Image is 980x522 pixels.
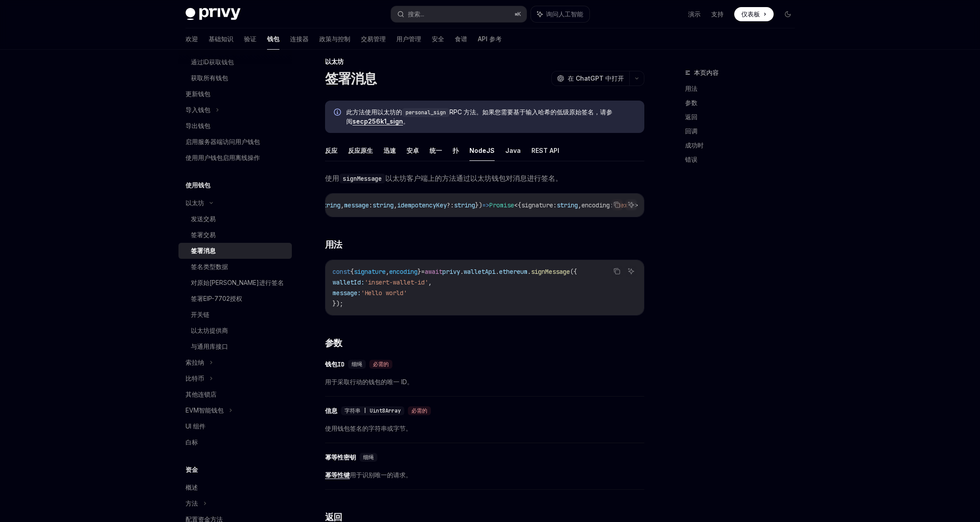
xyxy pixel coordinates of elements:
font: 。 [403,117,409,125]
font: 索拉纳 [186,358,204,366]
font: 签署消息 [191,247,216,254]
font: 使用 [325,174,339,183]
span: const [333,268,350,276]
font: 资金 [186,466,198,473]
font: 交易管理 [361,35,386,43]
button: 安卓 [407,140,419,161]
button: 反应 [325,140,337,161]
font: RPC 方法。如果您需要基于输入哈希的低级原始签名，请参阅 [346,108,612,125]
font: 反应 [325,147,337,154]
a: 安全 [432,28,444,50]
font: 此方法使用以太坊的 [346,108,402,116]
font: 欢迎 [186,35,198,43]
font: 与通用库接口 [191,343,228,350]
span: : [610,201,613,209]
font: 幂等性键 [325,471,350,479]
font: 使用钱包签名的字符串或字节。 [325,425,412,432]
span: < [514,201,518,209]
font: 白标 [186,438,198,446]
a: 用法 [685,82,802,96]
a: 启用服务器端访问用户钱包 [178,134,292,150]
span: signMessage [531,268,570,276]
a: 签署交易 [178,227,292,243]
button: 搜索...⌘K [391,6,527,22]
button: Java [505,140,521,161]
font: 仪表板 [741,10,760,18]
a: 交易管理 [361,28,386,50]
span: signature [354,268,386,276]
a: 开关链 [178,307,292,323]
span: , [341,201,344,209]
span: 'Hello world' [361,289,407,297]
font: 使用用户钱包启用离线操作 [186,154,260,161]
span: } [418,268,421,276]
span: , [428,278,432,286]
font: 使用钱包 [186,181,210,189]
font: 成功时 [685,141,704,149]
a: 其他连锁店 [178,386,292,402]
font: 政策与控制 [319,35,350,43]
button: 在 ChatGPT 中打开 [551,71,629,86]
font: REST API [531,147,559,154]
font: 扑 [453,147,459,154]
span: idempotencyKey [397,201,447,209]
span: { [350,268,354,276]
span: signature [521,201,553,209]
font: 安卓 [407,147,419,154]
font: 方法 [186,499,198,507]
a: 以太坊提供商 [178,323,292,339]
font: K [517,11,521,17]
font: 反应原生 [348,147,373,154]
a: API 参考 [478,28,502,50]
a: 签署消息 [178,243,292,259]
span: encoding [389,268,418,276]
font: 细绳 [352,361,362,368]
span: message: [333,289,361,297]
a: 与通用库接口 [178,339,292,354]
a: 返回 [685,110,802,124]
span: ethereum [499,268,527,276]
font: 签名类型数据 [191,263,228,270]
font: 用法 [325,239,342,250]
span: 'insert-wallet-id' [364,278,428,286]
font: 参数 [325,338,342,348]
font: Java [505,147,521,154]
span: = [421,268,425,276]
font: ⌘ [515,11,517,17]
span: , [394,201,397,209]
a: 更新钱包 [178,86,292,102]
a: UI 组件 [178,418,292,434]
a: 获取所有钱包 [178,70,292,86]
a: 连接器 [290,28,309,50]
a: 演示 [688,10,701,19]
span: : [369,201,372,209]
button: 统一 [430,140,442,161]
font: 询问人工智能 [546,10,583,18]
svg: 信息 [334,109,343,117]
button: 迅速 [383,140,396,161]
button: REST API [531,140,559,161]
a: 基础知识 [209,28,233,50]
a: 对原始[PERSON_NAME]进行签名 [178,275,292,291]
span: => [482,201,489,209]
a: 欢迎 [186,28,198,50]
a: 成功时 [685,138,802,152]
a: secp256k1_sign [352,117,403,125]
a: 签署EIP-7702授权 [178,291,292,307]
font: 用于采取行动的钱包的唯一 ID。 [325,378,413,386]
a: 概述 [178,479,292,495]
span: }); [333,300,343,308]
span: , [578,201,581,209]
button: 询问人工智能 [531,6,589,22]
span: Promise [489,201,514,209]
button: 扑 [453,140,459,161]
span: string [557,201,578,209]
a: 导出钱包 [178,118,292,134]
a: 发送交易 [178,211,292,227]
font: 返回 [685,113,697,121]
font: 对原始[PERSON_NAME]进行签名 [191,279,284,286]
span: , [386,268,389,276]
font: 回调 [685,127,697,135]
a: 参数 [685,96,802,110]
font: 错误 [685,156,697,163]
